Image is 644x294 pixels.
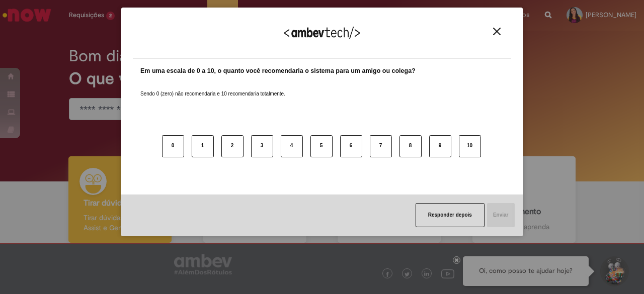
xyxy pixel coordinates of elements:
[140,78,285,97] label: Sendo 0 (zero) não recomendaria e 10 recomendaria totalmente.
[370,135,392,157] button: 7
[284,27,360,39] img: Logo Ambevtech
[221,135,244,157] button: 2
[140,66,416,76] label: Em uma escala de 0 a 10, o quanto você recomendaria o sistema para um amigo ou colega?
[459,135,481,157] button: 10
[281,135,303,157] button: 4
[340,135,362,157] button: 6
[429,135,451,157] button: 9
[192,135,214,157] button: 1
[310,135,333,157] button: 5
[399,135,422,157] button: 8
[251,135,273,157] button: 3
[490,27,504,36] button: Close
[416,203,485,227] button: Responder depois
[493,28,501,35] img: Close
[162,135,184,157] button: 0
